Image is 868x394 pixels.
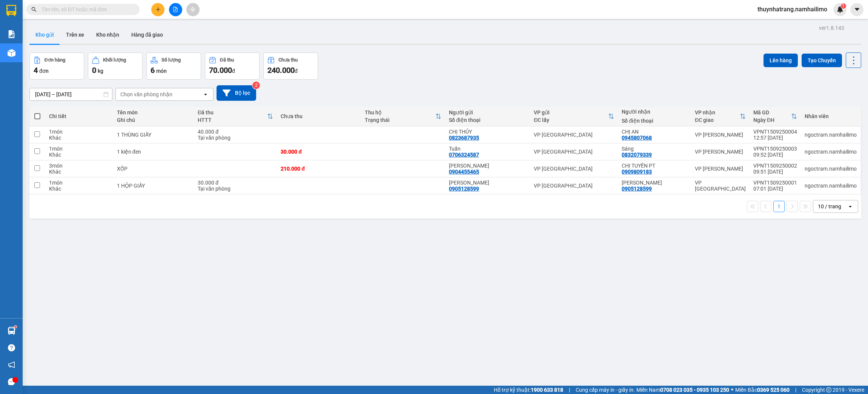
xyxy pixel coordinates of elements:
[854,6,860,13] span: caret-down
[45,57,65,63] div: Đơn hàng
[622,135,652,141] div: 0945807068
[281,113,357,119] div: Chưa thu
[209,66,232,75] span: 70.000
[34,66,38,75] span: 4
[753,180,797,186] div: VPNT1509250001
[534,166,614,172] div: VP [GEOGRAPHIC_DATA]
[805,113,857,119] div: Nhân viên
[198,117,267,123] div: HTTT
[622,129,687,135] div: CHỊ AN
[622,109,687,115] div: Người nhận
[819,24,844,32] div: ver 1.8.143
[622,146,687,152] div: Sáng
[750,106,801,126] th: Toggle SortBy
[764,54,798,67] button: Lên hàng
[449,146,526,152] div: Tuấn
[198,180,273,186] div: 30.000 đ
[41,5,131,14] input: Tìm tên, số ĐT hoặc mã đơn
[146,52,201,80] button: Số lượng6món
[151,3,164,16] button: plus
[169,3,182,16] button: file-add
[281,149,357,155] div: 30.000 đ
[217,85,256,101] button: Bộ lọc
[98,68,103,74] span: kg
[8,327,15,335] img: warehouse-icon
[805,149,857,155] div: ngoctram.namhailimo
[753,169,797,175] div: 09:51 [DATE]
[534,117,608,123] div: ĐC lấy
[534,183,614,189] div: VP [GEOGRAPHIC_DATA]
[60,26,90,44] button: Trên xe
[220,57,234,63] div: Đã thu
[753,186,797,192] div: 07:01 [DATE]
[198,109,267,115] div: Đã thu
[281,166,357,172] div: 210.000 đ
[8,361,15,368] span: notification
[88,52,143,80] button: Khối lượng0kg
[29,26,60,44] button: Kho gửi
[198,186,273,192] div: Tại văn phòng
[757,387,790,393] strong: 0369 525 060
[151,66,155,75] span: 6
[842,3,845,9] span: 1
[194,106,277,126] th: Toggle SortBy
[622,152,652,158] div: 0832079339
[449,163,526,169] div: HÙNG HUYỀN
[365,117,435,123] div: Trạng thái
[534,149,614,155] div: VP [GEOGRAPHIC_DATA]
[753,117,791,123] div: Ngày ĐH
[31,7,37,12] span: search
[695,132,746,138] div: VP [PERSON_NAME]
[49,135,109,141] div: Khác
[49,180,109,186] div: 1 món
[8,49,15,57] img: warehouse-icon
[847,203,853,209] svg: open
[576,386,634,394] span: Cung cấp máy in - giấy in:
[49,152,109,158] div: Khác
[753,109,791,115] div: Mã GD
[805,132,857,138] div: ngoctram.namhailimo
[449,169,479,175] div: 0904455465
[8,378,15,385] span: message
[198,129,273,135] div: 40.000 đ
[850,3,863,16] button: caret-down
[753,146,797,152] div: VPNT1509250003
[252,82,260,89] sup: 2
[205,52,260,80] button: Đã thu70.000đ
[773,201,785,212] button: 1
[190,7,195,12] span: aim
[622,180,687,186] div: Anh DUY
[263,52,318,80] button: Chưa thu240.000đ
[569,386,570,394] span: |
[735,386,790,394] span: Miền Bắc
[8,344,15,351] span: question-circle
[198,135,273,141] div: Tại văn phòng
[117,109,190,115] div: Tên món
[49,129,109,135] div: 1 món
[795,386,796,394] span: |
[695,149,746,155] div: VP [PERSON_NAME]
[805,166,857,172] div: ngoctram.namhailimo
[494,386,563,394] span: Hỗ trợ kỹ thuật:
[39,68,49,74] span: đơn
[841,3,846,9] sup: 1
[449,117,526,123] div: Số điện thoại
[103,57,126,63] div: Khối lượng
[232,68,235,74] span: đ
[449,109,526,115] div: Người gửi
[173,7,178,12] span: file-add
[125,26,169,44] button: Hàng đã giao
[449,152,479,158] div: 0706324587
[534,109,608,115] div: VP gửi
[278,57,298,63] div: Chưa thu
[156,68,167,74] span: món
[92,66,96,75] span: 0
[117,132,190,138] div: 1 THÙNG GIẤY
[365,109,435,115] div: Thu hộ
[753,129,797,135] div: VPNT1509250004
[49,163,109,169] div: 3 món
[161,57,181,63] div: Số lượng
[449,186,479,192] div: 0905128599
[622,163,687,169] div: CHỊ TUYỀN PT
[753,163,797,169] div: VPNT1509250002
